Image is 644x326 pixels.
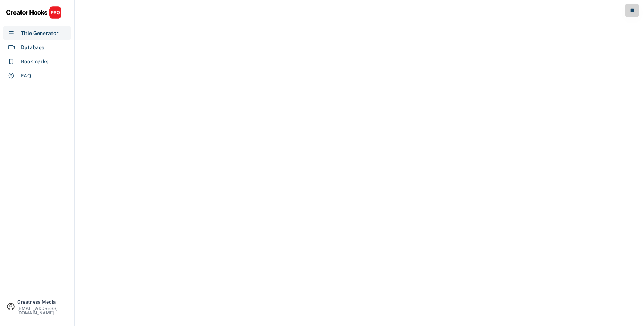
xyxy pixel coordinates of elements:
[21,29,59,37] div: Title Generator
[21,44,44,51] div: Database
[17,306,68,315] div: [EMAIL_ADDRESS][DOMAIN_NAME]
[6,6,62,19] img: CHPRO%20Logo.svg
[21,72,31,80] div: FAQ
[21,58,48,66] div: Bookmarks
[17,300,68,304] div: Greatness Media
